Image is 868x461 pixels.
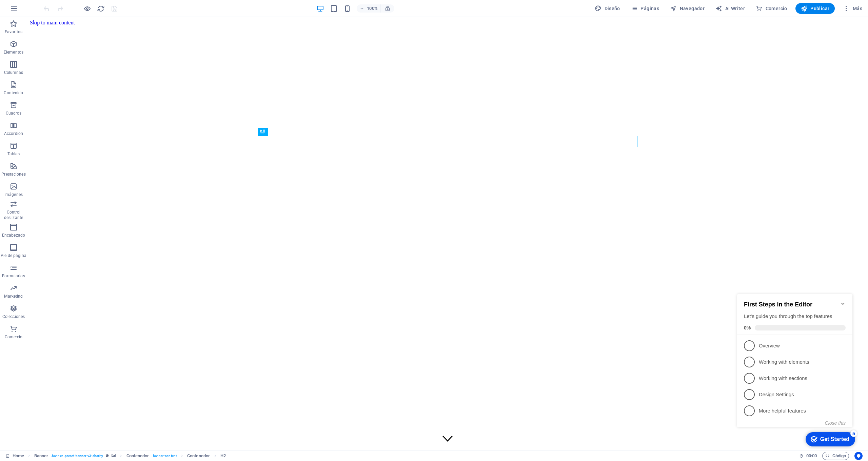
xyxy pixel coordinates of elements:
span: . banner .preset-banner-v3-charity [51,452,103,460]
li: Overview [3,53,118,69]
i: Al redimensionar, ajustar el nivel de zoom automáticamente para ajustarse al dispositivo elegido. [384,5,391,12]
button: Close this [91,136,111,141]
span: Publicar [801,5,830,12]
p: Imágenes [4,192,23,197]
button: Usercentrics [854,452,863,460]
i: Este elemento contiene un fondo [112,454,116,458]
p: Working with elements [24,74,106,81]
p: Design Settings [24,106,106,114]
p: More helpful features [24,123,106,130]
span: Haz clic para seleccionar y doble clic para editar [34,452,48,460]
button: 100% [357,4,381,13]
li: Working with elements [3,69,118,85]
span: AI Writer [715,5,745,12]
span: 0% [9,40,20,46]
div: Let's guide you through the top features [9,28,111,35]
span: Páginas [631,5,659,12]
li: More helpful features [3,118,118,134]
p: Colecciones [2,314,25,319]
p: Marketing [4,294,23,299]
span: Diseño [595,5,620,12]
button: Haz clic para salir del modo de previsualización y seguir editando [83,4,91,13]
p: Prestaciones [1,172,25,177]
div: 5 [116,145,123,152]
h6: Tiempo de la sesión [799,452,817,460]
span: Navegador [670,5,705,12]
button: AI Writer [713,3,748,14]
p: Working with sections [24,90,106,97]
i: Volver a cargar página [97,5,105,13]
span: Más [843,5,862,12]
li: Design Settings [3,102,118,118]
button: reload [97,4,105,13]
button: Más [840,3,865,14]
button: Comercio [753,3,790,14]
span: Haz clic para seleccionar y doble clic para editar [126,452,149,460]
p: Comercio [5,334,23,340]
p: Overview [24,58,106,65]
div: Diseño (Ctrl+Alt+Y) [592,3,623,14]
span: : [811,453,812,458]
p: Elementos [4,49,23,55]
li: Working with sections [3,85,118,102]
p: Formularios [2,273,25,279]
button: Publicar [795,3,835,14]
span: Comercio [756,5,787,12]
p: Pie de página [1,253,26,258]
button: Páginas [628,3,662,14]
span: Haz clic para seleccionar y doble clic para editar [220,452,226,460]
p: Encabezado [2,233,25,238]
h6: 100% [367,4,378,13]
div: Minimize checklist [106,16,111,22]
p: Tablas [7,151,20,157]
div: Get Started 5 items remaining, 0% complete [71,147,121,162]
a: Haz clic para cancelar la selección y doble clic para abrir páginas [5,452,24,460]
h2: First Steps in the Editor [9,16,111,23]
button: Navegador [667,3,707,14]
p: Cuadros [6,111,22,116]
span: Haz clic para seleccionar y doble clic para editar [187,452,210,460]
button: Diseño [592,3,623,14]
p: Accordion [4,131,23,136]
span: 00 00 [806,452,817,460]
div: Get Started [86,152,115,158]
p: Favoritos [5,29,22,35]
a: Skip to main content [3,3,48,8]
span: Código [825,452,846,460]
button: Código [822,452,849,460]
i: Este elemento es un preajuste personalizable [106,454,109,458]
span: . banner-content [152,452,176,460]
p: Columnas [4,70,23,75]
nav: breadcrumb [34,452,226,460]
p: Contenido [4,90,23,96]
